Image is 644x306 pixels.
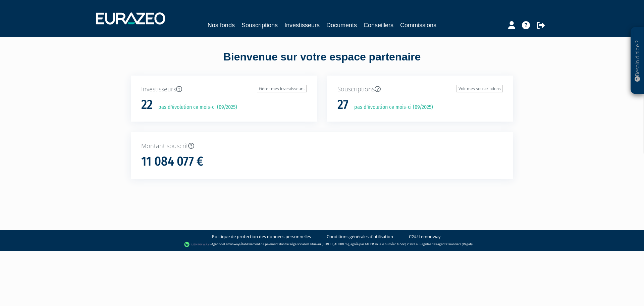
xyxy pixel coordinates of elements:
[409,233,441,240] a: CGU Lemonway
[224,242,239,246] a: Lemonway
[7,241,637,248] div: - Agent de (établissement de paiement dont le siège social est situé au [STREET_ADDRESS], agréé p...
[154,103,237,111] p: pas d'évolution ce mois-ci (09/2025)
[126,49,518,76] div: Bienvenue sur votre espace partenaire
[96,12,165,25] img: 1732889491-logotype_eurazeo_blanc_rvb.png
[141,155,203,169] h1: 11 084 077 €
[420,242,473,246] a: Registre des agents financiers (Regafi)
[457,85,503,92] a: Voir mes souscriptions
[326,20,357,30] a: Documents
[184,241,210,248] img: logo-lemonway.png
[350,103,433,111] p: pas d'évolution ce mois-ci (09/2025)
[284,20,320,30] a: Investisseurs
[337,98,348,112] h1: 27
[141,85,307,94] p: Investisseurs
[141,98,153,112] h1: 22
[327,233,393,240] a: Conditions générales d'utilisation
[212,233,311,240] a: Politique de protection des données personnelles
[208,20,235,30] a: Nos fonds
[400,20,436,30] a: Commissions
[141,142,503,150] p: Montant souscrit
[257,85,307,92] a: Gérer mes investisseurs
[337,85,503,94] p: Souscriptions
[364,20,393,30] a: Conseillers
[241,20,278,30] a: Souscriptions
[634,31,641,91] p: Besoin d'aide ?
